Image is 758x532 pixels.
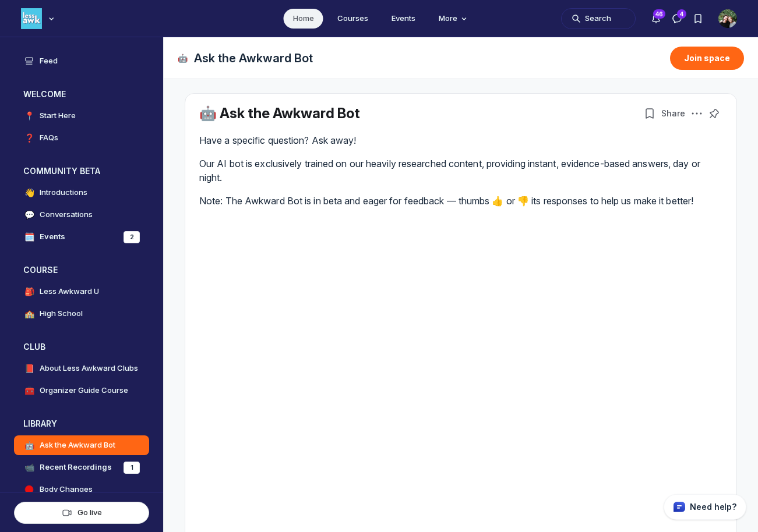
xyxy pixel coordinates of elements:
span: ❓ [23,132,35,144]
h4: Introductions [40,187,87,198]
img: Less Awkward Hub logo [21,8,42,29]
span: 💬 [23,209,35,221]
a: 📹Recent Recordings1 [14,457,149,477]
span: 🤖 [23,439,35,451]
button: Direct messages [667,8,688,29]
h4: Events [40,231,65,243]
button: Go live [14,502,149,524]
h4: Body Changes [40,484,93,495]
button: WELCOMECollapse space [14,85,149,104]
span: 📹 [23,462,35,473]
button: Less Awkward Hub logo [21,7,57,30]
a: Home [284,9,323,29]
button: LIBRARYCollapse space [14,414,149,433]
a: ❓FAQs [14,128,149,148]
h4: Feed [40,55,58,67]
div: 1 [124,462,140,474]
span: 👋 [23,187,35,198]
h3: COURSE [23,264,58,276]
span: 🗓️ [23,231,35,243]
h3: WELCOME [23,88,66,100]
button: Share [659,105,688,122]
a: Courses [328,9,378,29]
a: 🧰Organizer Guide Course [14,381,149,400]
a: 📍Start Here [14,106,149,126]
h3: LIBRARY [23,418,57,430]
button: Bookmarks [688,8,708,29]
button: COURSECollapse space [14,261,149,279]
a: 💬Conversations [14,205,149,225]
a: Events [382,9,425,29]
span: 📕 [23,363,35,374]
p: Need help? [690,501,736,513]
h4: Conversations [40,209,93,221]
a: 👋Introductions [14,183,149,203]
h3: CLUB [23,341,45,353]
div: 2 [124,231,140,243]
h4: Organizer Guide Course [40,385,128,396]
button: CLUBCollapse space [14,338,149,356]
h4: Start Here [40,110,76,122]
button: Notifications [646,8,667,29]
a: 🏫High School [14,304,149,324]
button: Join space [670,47,744,70]
span: 📍 [23,110,35,122]
button: Search [561,8,636,29]
h3: COMMUNITY BETA [23,165,100,177]
h4: Recent Recordings [40,462,112,473]
h4: Less Awkward U [40,286,99,297]
button: Circle support widget [664,494,746,520]
button: User menu options [718,9,737,28]
button: Bookmarks [641,105,658,122]
span: 🧰 [23,385,35,396]
header: Page Header [164,37,758,79]
h4: About Less Awkward Clubs [40,363,138,374]
button: More [429,9,475,29]
p: Have a specific question? Ask away! [199,133,722,147]
p: Note: The Awkward Bot is in beta and eager for feedback — thumbs 👍 or 👎 its responses to help us ... [199,194,722,208]
a: 📕About Less Awkward Clubs [14,359,149,378]
p: Our AI bot is exclusively trained on our heavily researched content, providing instant, evidence-... [199,157,722,185]
div: Go live [24,507,139,518]
a: Feed [14,51,149,71]
h4: FAQs [40,132,58,144]
a: 🤖Ask the Awkward Bot [14,435,149,455]
span: 🎒 [23,286,35,297]
span: More [439,13,470,24]
h1: Ask the Awkward Bot [194,50,313,66]
a: 🤖 Ask the Awkward Bot [199,105,360,122]
span: Share [661,108,685,119]
button: COMMUNITY BETACollapse space [14,162,149,180]
h4: Ask the Awkward Bot [40,439,115,451]
span: 🤖 [178,52,189,64]
button: Post actions [689,105,705,122]
a: Body Changes [14,480,149,499]
h4: High School [40,308,83,320]
a: 🎒Less Awkward U [14,282,149,302]
span: 🏫 [23,308,35,320]
a: 🗓️Events2 [14,227,149,247]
